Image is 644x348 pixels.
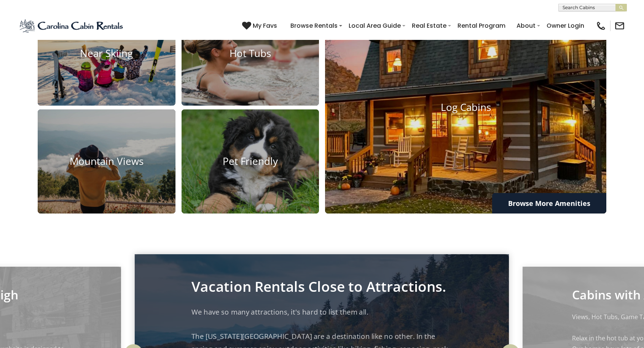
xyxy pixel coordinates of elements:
[19,18,124,33] img: Blue-2.png
[454,19,509,32] a: Rental Program
[182,2,319,106] a: Hot Tubs
[325,2,606,214] a: Log Cabins
[38,155,175,167] h4: Mountain Views
[596,21,606,31] img: phone-regular-black.png
[287,19,341,32] a: Browse Rentals
[38,48,175,60] h4: Near Skiing
[325,102,606,114] h4: Log Cabins
[182,48,319,60] h4: Hot Tubs
[38,2,175,106] a: Near Skiing
[345,19,405,32] a: Local Area Guide
[543,19,588,32] a: Owner Login
[242,21,279,31] a: My Favs
[614,21,625,31] img: mail-regular-black.png
[513,19,539,32] a: About
[492,193,606,214] a: Browse More Amenities
[253,21,277,30] span: My Favs
[182,155,319,167] h4: Pet Friendly
[192,280,452,293] p: Vacation Rentals Close to Attractions.
[408,19,450,32] a: Real Estate
[182,109,319,214] a: Pet Friendly
[38,109,175,214] a: Mountain Views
